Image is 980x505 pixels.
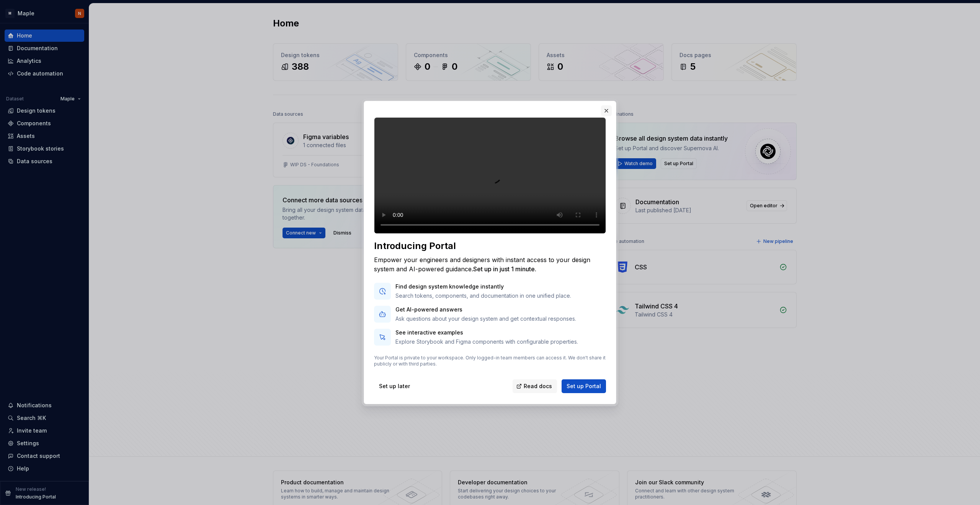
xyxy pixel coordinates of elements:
[374,255,606,274] div: Empower your engineers and designers with instant access to your design system and AI-powered gui...
[473,265,536,273] span: Set up in just 1 minute.
[395,306,576,313] p: Get AI-powered answers
[374,379,415,393] button: Set up later
[395,315,576,323] p: Ask questions about your design system and get contextual responses.
[395,292,571,300] p: Search tokens, components, and documentation in one unified place.
[567,382,601,390] span: Set up Portal
[513,379,557,393] a: Read docs
[395,329,578,336] p: See interactive examples
[395,338,578,346] p: Explore Storybook and Figma components with configurable properties.
[379,382,410,390] span: Set up later
[562,379,606,393] button: Set up Portal
[524,382,552,390] span: Read docs
[374,355,606,367] p: Your Portal is private to your workspace. Only logged-in team members can access it. We don't sha...
[395,283,571,290] p: Find design system knowledge instantly
[374,240,606,252] div: Introducing Portal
